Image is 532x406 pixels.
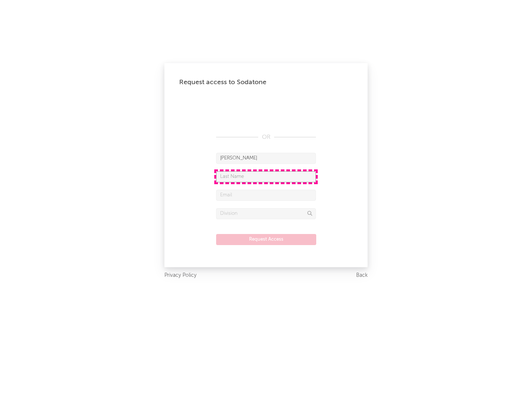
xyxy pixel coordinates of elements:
button: Request Access [216,234,316,245]
a: Privacy Policy [164,271,197,280]
div: OR [216,133,316,142]
input: Email [216,190,316,201]
input: Last Name [216,171,316,182]
input: First Name [216,153,316,164]
div: Request access to Sodatone [179,78,353,87]
input: Division [216,208,316,219]
a: Back [356,271,368,280]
